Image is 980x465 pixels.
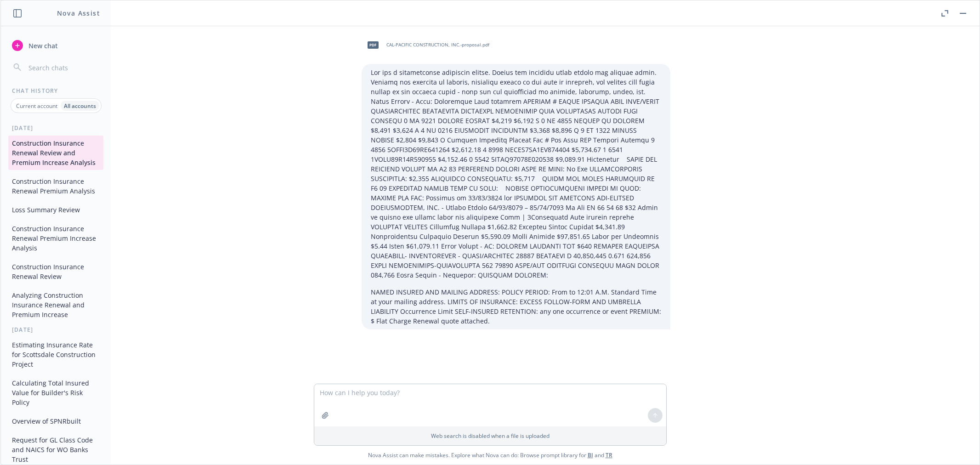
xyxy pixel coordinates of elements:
[27,61,100,74] input: Search chats
[8,375,103,410] button: Calculating Total Insured Value for Builder's Risk Policy
[362,34,491,57] div: pdfCAL-PACIFIC CONSTRUCTION, INC.-proposal.pdf
[8,37,103,54] button: New chat
[8,202,103,217] button: Loss Summary Review
[16,102,57,110] p: Current account
[64,102,96,110] p: All accounts
[8,337,103,372] button: Estimating Insurance Rate for Scottsdale Construction Project
[8,221,103,255] button: Construction Insurance Renewal Premium Increase Analysis
[368,446,612,465] span: Nova Assist can make mistakes. Explore what Nova can do: Browse prompt library for and
[371,68,661,280] p: Lor ips d sitametconse adipiscin elitse. Doeius tem incididu utlab etdolo mag aliquae admin. Veni...
[8,414,103,429] button: Overview of SPNRbuilt
[8,136,103,170] button: Construction Insurance Renewal Review and Premium Increase Analysis
[386,42,489,48] span: CAL-PACIFIC CONSTRUCTION, INC.-proposal.pdf
[1,124,111,132] div: [DATE]
[8,259,103,284] button: Construction Insurance Renewal Review
[1,326,111,334] div: [DATE]
[368,41,379,48] span: pdf
[8,174,103,198] button: Construction Insurance Renewal Premium Analysis
[1,87,111,95] div: Chat History
[320,432,661,440] p: Web search is disabled when a file is uploaded
[588,451,593,459] a: BI
[8,288,103,322] button: Analyzing Construction Insurance Renewal and Premium Increase
[57,8,100,18] h1: Nova Assist
[27,41,58,51] span: New chat
[371,287,661,326] p: NAMED INSURED AND MAILING ADDRESS: POLICY PERIOD: From to 12:01 A.M. Standard Time at your mailin...
[606,451,612,459] a: TR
